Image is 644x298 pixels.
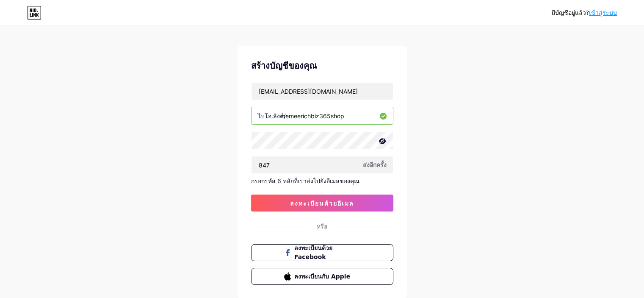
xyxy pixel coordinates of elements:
[258,112,286,120] font: ไบโอ.ลิงค์/
[252,107,393,124] input: ชื่อผู้ใช้
[589,9,617,16] a: เข้าสู่ระบบ
[551,9,589,16] font: มีบัญชีอยู่แล้ว?
[290,200,354,207] font: ลงทะเบียนด้วยอีเมล
[251,195,393,212] button: ลงทะเบียนด้วยอีเมล
[294,273,350,280] font: ลงทะเบียนกับ Apple
[252,156,393,173] input: วางรหัสเข้าระบบ
[252,83,393,100] input: อีเมล
[251,268,393,285] button: ลงทะเบียนกับ Apple
[294,245,332,260] font: ลงทะเบียนด้วย Facebook
[251,244,393,261] button: ลงทะเบียนด้วย Facebook
[317,223,327,230] font: หรือ
[363,161,387,168] font: ส่งอีกครั้ง
[251,177,359,184] font: กรอกรหัส 6 หลักที่เราส่งไปยังอีเมลของคุณ
[251,61,317,71] font: สร้างบัญชีของคุณ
